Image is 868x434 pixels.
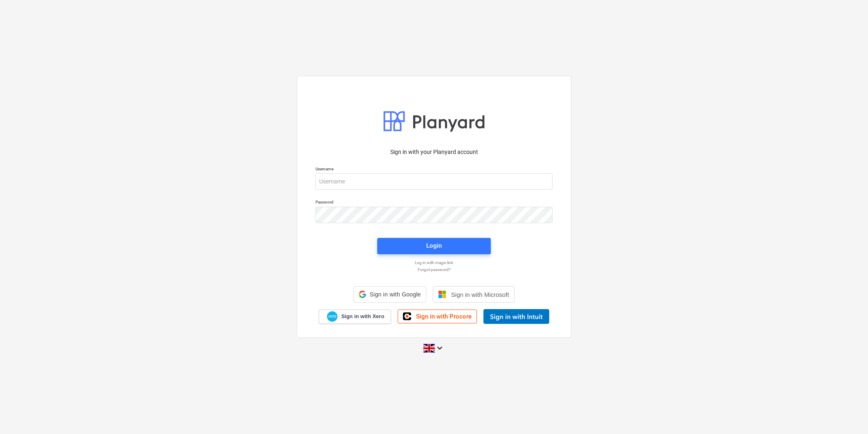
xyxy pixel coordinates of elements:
[438,290,446,298] img: Microsoft logo
[451,291,509,298] span: Sign in with Microsoft
[416,313,472,320] span: Sign in with Procore
[435,343,445,353] i: keyboard_arrow_down
[319,310,391,324] a: Sign in with Xero
[315,148,553,156] p: Sign in with your Planyard account
[377,238,491,254] button: Login
[369,291,421,298] span: Sign in with Google
[315,166,553,173] p: Username
[315,199,553,206] p: Password
[426,240,442,251] div: Login
[353,286,426,303] div: Sign in with Google
[341,313,384,320] span: Sign in with Xero
[327,311,338,322] img: Xero logo
[398,310,477,323] a: Sign in with Procore
[315,173,553,190] input: Username
[311,267,557,272] a: Forgot password?
[311,260,557,265] a: Log in with magic link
